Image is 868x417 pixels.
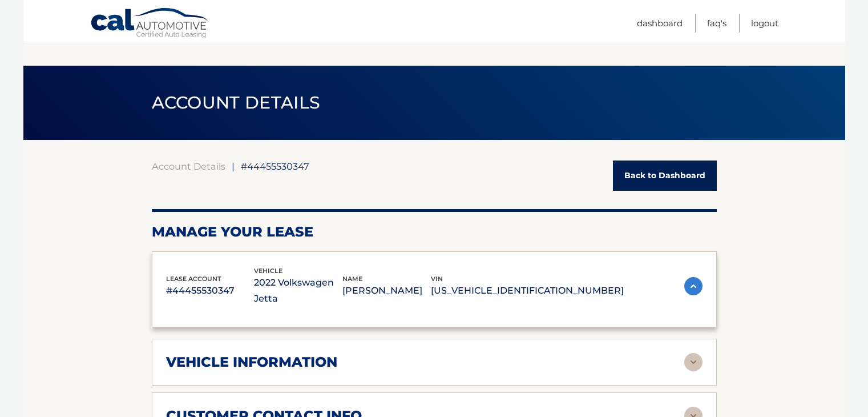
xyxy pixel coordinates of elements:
[254,267,282,275] span: vehicle
[431,283,624,299] p: [US_VEHICLE_IDENTIFICATION_NUMBER]
[166,275,221,283] span: lease account
[707,14,726,33] a: FAQ's
[152,92,321,113] span: ACCOUNT DETAILS
[166,283,255,299] p: #44455530347
[637,14,683,33] a: Dashboard
[232,161,235,172] span: |
[684,277,703,295] img: accordion-active.svg
[241,161,309,172] span: #44455530347
[342,283,431,299] p: [PERSON_NAME]
[152,161,225,172] a: Account Details
[166,354,337,371] h2: vehicle information
[431,275,443,283] span: vin
[684,353,703,371] img: accordion-rest.svg
[152,223,717,240] h2: Manage Your Lease
[254,275,342,307] p: 2022 Volkswagen Jetta
[751,14,778,33] a: Logout
[342,275,362,283] span: name
[613,161,717,191] a: Back to Dashboard
[90,7,210,41] a: Cal Automotive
